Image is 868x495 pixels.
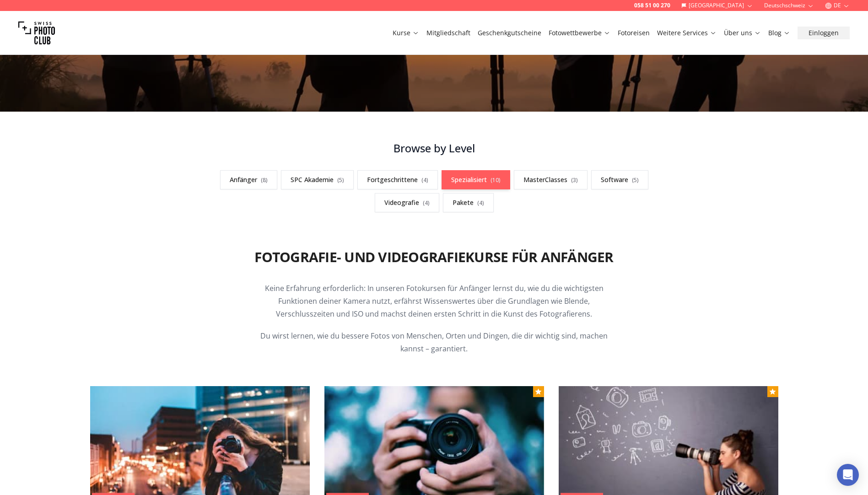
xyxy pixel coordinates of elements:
button: Einloggen [798,27,850,39]
a: SPC Akademie(5) [281,170,354,189]
a: Pakete(4) [443,193,494,212]
div: Open Intercom Messenger [837,464,859,486]
h2: Fotografie- und Videografiekurse für Anfänger [254,249,613,265]
button: Kurse [389,27,423,39]
span: ( 8 ) [261,176,268,184]
a: Geschenkgutscheine [478,28,541,38]
a: Fortgeschrittene(4) [357,170,438,189]
a: Fotoreisen [618,28,650,38]
span: ( 5 ) [632,176,639,184]
button: Weitere Services [653,27,720,39]
a: MasterClasses(3) [514,170,588,189]
a: 058 51 00 270 [634,2,670,9]
a: Spezialisiert(10) [442,170,510,189]
span: ( 3 ) [571,176,578,184]
p: Du wirst lernen, wie du bessere Fotos von Menschen, Orten und Dingen, die dir wichtig sind, mache... [259,329,610,355]
button: Geschenkgutscheine [474,27,545,39]
button: Fotowettbewerbe [545,27,614,39]
button: Über uns [720,27,765,39]
button: Blog [765,27,794,39]
span: ( 4 ) [423,199,430,207]
a: Mitgliedschaft [426,28,470,38]
img: Swiss photo club [18,15,55,51]
p: Keine Erfahrung erforderlich: In unseren Fotokursen für Anfänger lernst du, wie du die wichtigste... [259,282,610,320]
span: ( 4 ) [477,199,484,207]
span: ( 4 ) [421,176,428,184]
a: Software(5) [591,170,648,189]
span: ( 5 ) [337,176,344,184]
a: Über uns [724,28,761,38]
span: ( 10 ) [491,176,501,184]
a: Videografie(4) [375,193,439,212]
button: Fotoreisen [614,27,653,39]
a: Blog [768,28,790,38]
a: Anfänger(8) [220,170,277,189]
a: Fotowettbewerbe [549,28,610,38]
a: Weitere Services [657,28,717,38]
a: Kurse [393,28,419,38]
button: Mitgliedschaft [423,27,474,39]
h3: Browse by Level [207,141,661,156]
